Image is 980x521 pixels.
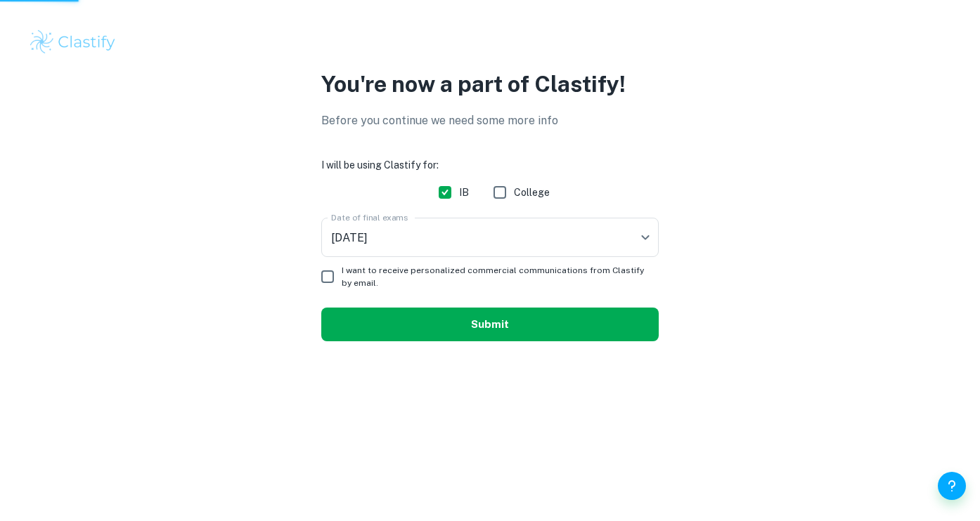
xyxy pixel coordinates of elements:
[28,28,952,56] a: Clastify logo
[342,264,647,289] span: I want to receive personalized commercial communications from Clastify by email.
[321,67,659,101] p: You're now a part of Clastify!
[459,185,469,200] span: IB
[938,472,966,500] button: Help and Feedback
[28,28,117,56] img: Clastify logo
[321,112,659,129] p: Before you continue we need some more info
[321,308,659,341] button: Submit
[514,185,550,200] span: College
[331,211,408,223] label: Date of final exams
[321,157,659,173] h6: I will be using Clastify for:
[321,218,659,257] div: [DATE]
